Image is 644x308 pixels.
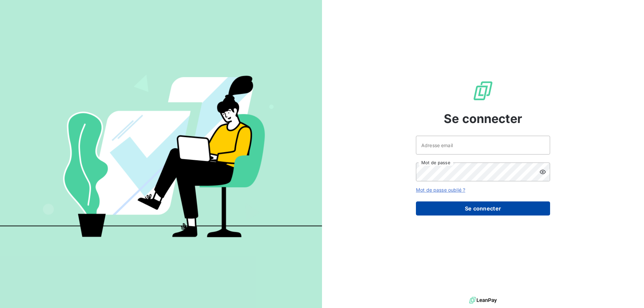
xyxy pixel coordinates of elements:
[416,136,550,155] input: placeholder
[416,201,550,215] button: Se connecter
[472,80,494,102] img: Logo LeanPay
[444,110,522,128] span: Se connecter
[416,187,465,193] a: Mot de passe oublié ?
[469,295,497,305] img: logo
